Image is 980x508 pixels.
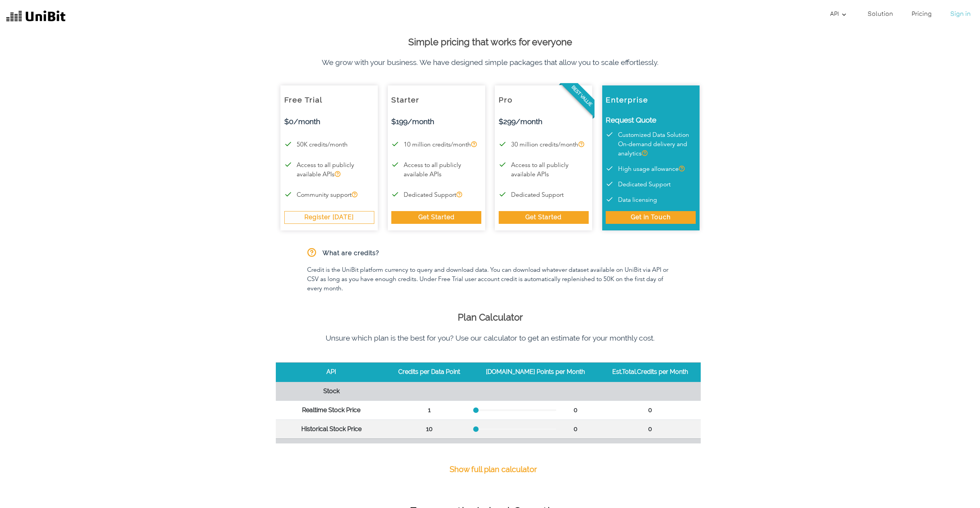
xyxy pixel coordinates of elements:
a: Solution [865,6,896,21]
th: API [276,362,387,382]
iframe: Drift Widget Chat Window [821,365,975,474]
p: 30 million credits/month [499,140,589,150]
p: 50K credits/month [284,140,374,150]
a: Sign in [947,6,974,21]
a: API [827,6,852,21]
p: Customized Data Solution On-demand delivery and analytics [606,131,696,159]
p: Data licensing [606,196,696,205]
p: Show full plan calculator [450,464,537,475]
a: Pricing [909,6,935,21]
p: Credit is the UniBit platform currency to query and download data. You can download whatever data... [301,263,679,297]
p: Community support [284,191,374,200]
p: High usage allowance [606,165,696,174]
a: Get in Touch [631,213,671,221]
th: Stock [276,382,387,401]
h6: Free Trial [284,89,374,104]
div: Get Started [391,211,481,223]
p: What are credits? [301,245,679,263]
h4: Request Quote [606,116,696,124]
td: 0 [600,419,700,438]
td: 1 [387,401,471,419]
p: Access to all publicly available APIs [499,161,589,179]
p: Dedicated Support [606,180,696,189]
th: Realtime Stock Price [276,401,387,419]
div: Get Started [499,211,589,223]
a: Show full plan calculator [446,460,541,479]
p: Access to all publicly available APIs [391,161,481,179]
th: [DOMAIN_NAME] Points per Month [471,362,600,382]
td: 10 [387,419,471,438]
img: UniBit Logo [6,9,66,24]
p: Dedicated Support [499,191,589,200]
div: Register [DATE] [284,211,374,223]
h6: Pro [499,89,589,104]
p: Unsure which plan is the best for you? Use our calculator to get an estimate for your monthly cost. [276,332,705,344]
p: 10 million credits/month [391,140,481,150]
h4: $299/month [499,117,589,126]
p: Access to all publicly available APIs [284,161,374,179]
th: Est.Total.Credits per Month [600,362,700,382]
h1: Plan Calculator [276,312,705,323]
th: Historical Stock Price [276,419,387,438]
h4: $0/month [284,117,374,126]
th: Fundamentals [276,438,387,457]
h1: Simple pricing that works for everyone [276,37,705,48]
h4: $199/month [391,117,481,126]
div: 0 [556,406,595,415]
td: 0 [600,401,700,419]
span: Best Value [560,75,603,117]
p: Dedicated Support [391,191,481,200]
h6: Enterprise [606,89,696,104]
p: We grow with your business. We have designed simple packages that allow you to scale effortlessly. [276,57,705,68]
div: 0 [556,424,595,434]
iframe: Drift Widget Chat Controller [941,469,971,499]
h6: Starter [391,89,481,104]
th: Credits per Data Point [387,362,471,382]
